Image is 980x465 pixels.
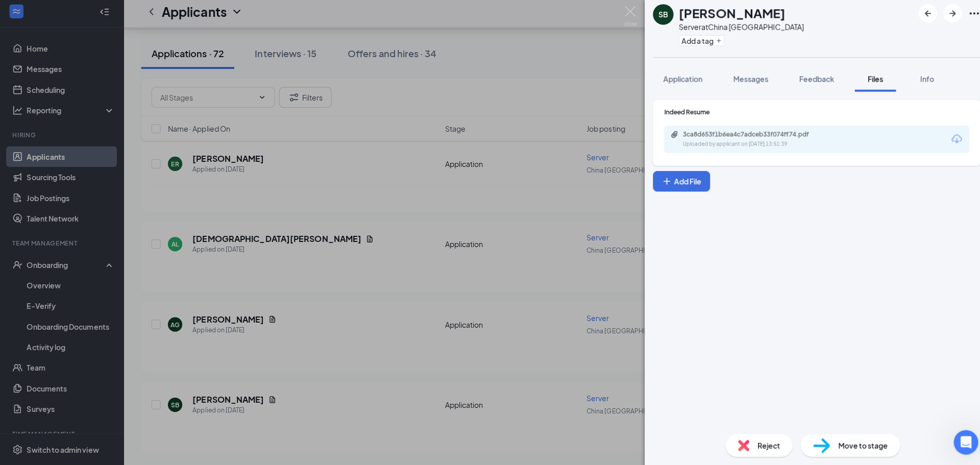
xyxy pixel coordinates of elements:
[912,78,926,87] span: Info
[673,26,797,36] div: Server at China [GEOGRAPHIC_DATA]
[657,78,696,87] span: Application
[751,440,773,451] span: Reject
[860,78,875,87] span: Files
[942,136,954,148] svg: Download
[709,41,716,47] svg: Plus
[911,8,929,27] button: ArrowLeftNew
[938,11,950,23] svg: ArrowRight
[665,133,830,151] a: Paperclip3ca8d653f1b6ea4c7adceb33f074ff74.pdfUploaded by applicant on [DATE] 13:51:39
[727,78,762,87] span: Messages
[647,174,704,194] button: Add FilePlus
[673,39,718,50] button: PlusAdd a tag
[935,8,953,27] button: ArrowRight
[677,143,830,151] div: Uploaded by applicant on [DATE] 13:51:39
[945,430,970,455] iframe: Intercom live chat
[656,179,666,189] svg: Plus
[792,78,827,87] span: Feedback
[653,13,663,23] div: SB
[673,8,778,26] h1: [PERSON_NAME]
[831,440,880,451] span: Move to stage
[677,133,820,141] div: 3ca8d653f1b6ea4c7adceb33f074ff74.pdf
[665,133,673,141] svg: Paperclip
[960,11,972,23] svg: Ellipses
[658,111,961,119] div: Indeed Resume
[914,11,926,23] svg: ArrowLeftNew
